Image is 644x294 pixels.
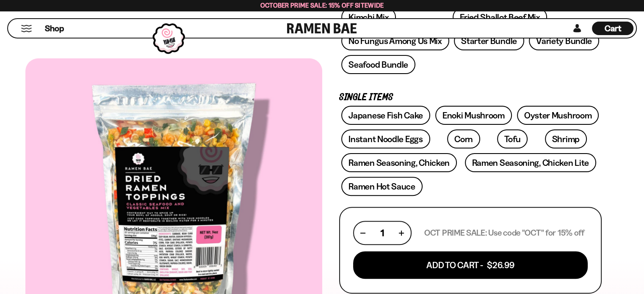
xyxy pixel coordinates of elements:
[465,153,596,172] a: Ramen Seasoning, Chicken Lite
[381,228,384,238] span: 1
[447,129,480,148] a: Corn
[341,177,423,196] a: Ramen Hot Sauce
[341,106,430,125] a: Japanese Fish Cake
[605,23,621,33] span: Cart
[341,153,457,172] a: Ramen Seasoning, Chicken
[435,106,512,125] a: Enoki Mushroom
[497,129,528,148] a: Tofu
[339,93,602,102] p: Single Items
[353,251,588,279] button: Add To Cart - $26.99
[21,25,32,32] button: Mobile Menu Trigger
[45,22,64,35] a: Shop
[424,228,584,238] p: OCT PRIME SALE: Use code "OCT" for 15% off
[341,129,430,148] a: Instant Noodle Eggs
[341,55,415,74] a: Seafood Bundle
[517,106,599,125] a: Oyster Mushroom
[45,23,64,34] span: Shop
[545,129,587,148] a: Shrimp
[260,1,384,9] span: October Prime Sale: 15% off Sitewide
[592,19,633,38] div: Cart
